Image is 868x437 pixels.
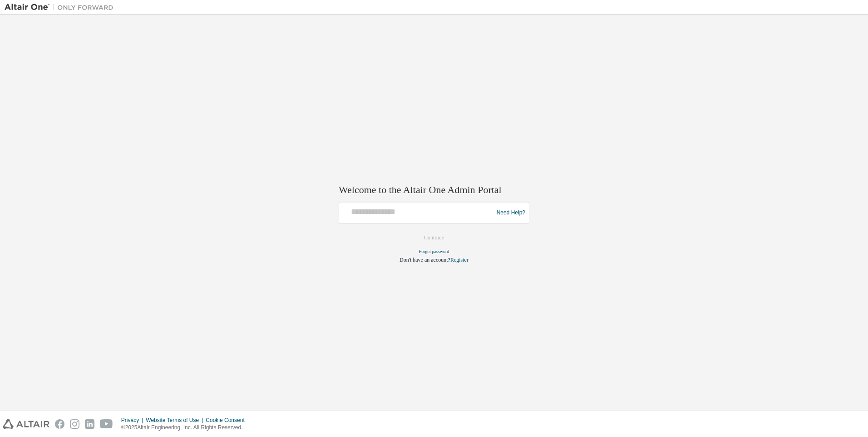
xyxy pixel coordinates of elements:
img: Altair One [5,3,118,12]
img: altair_logo.svg [3,419,49,429]
div: Privacy [121,417,146,424]
span: Don't have an account? [399,257,450,263]
img: instagram.svg [70,419,79,429]
a: Forgot password [419,249,449,254]
p: © 2025 Altair Engineering, Inc. All Rights Reserved. [121,424,250,432]
div: Cookie Consent [206,417,250,424]
a: Register [450,257,469,263]
img: facebook.svg [55,419,64,429]
h2: Welcome to the Altair One Admin Portal [339,184,529,196]
div: Website Terms of Use [146,417,206,424]
img: linkedin.svg [85,419,94,429]
img: youtube.svg [100,419,113,429]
